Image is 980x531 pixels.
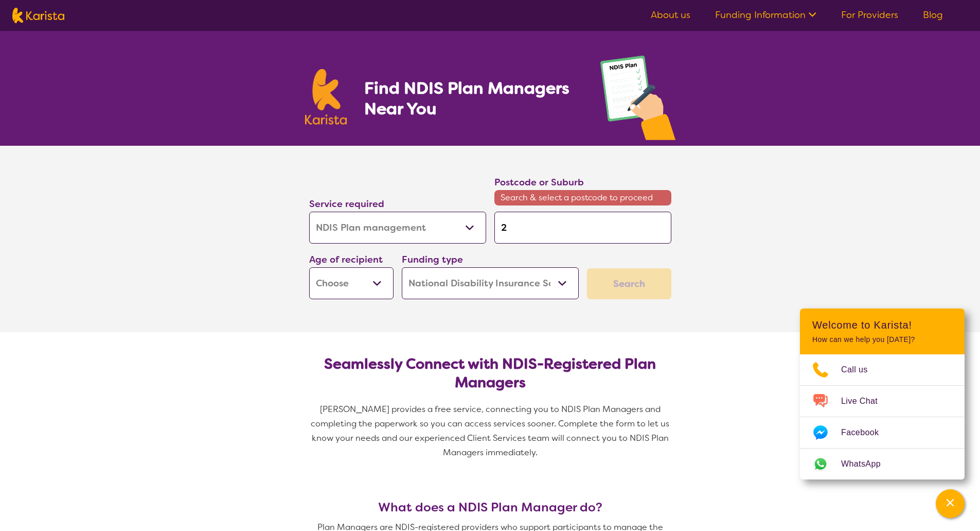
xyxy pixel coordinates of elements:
button: Channel Menu [936,489,965,518]
span: Search & select a postcode to proceed [494,190,671,205]
a: About us [651,9,690,21]
a: For Providers [841,9,898,21]
span: [PERSON_NAME] provides a free service, connecting you to NDIS Plan Managers and completing the pa... [311,404,671,458]
label: Service required [309,198,384,210]
input: Type [494,212,671,244]
span: WhatsApp [841,456,893,472]
label: Age of recipient [309,253,383,266]
img: Karista logo [12,8,64,23]
h1: Find NDIS Plan Managers Near You [364,78,579,119]
h3: What does a NDIS Plan Manager do? [305,500,675,515]
img: plan-management [600,56,675,146]
span: Facebook [841,425,891,440]
label: Funding type [402,253,463,266]
a: Blog [923,9,943,21]
span: Call us [841,362,880,378]
img: Karista logo [305,69,347,125]
a: Funding Information [715,9,816,21]
ul: Choose channel [800,354,965,479]
h2: Seamlessly Connect with NDIS-Registered Plan Managers [317,355,663,392]
a: Web link opens in a new tab. [800,449,965,479]
h2: Welcome to Karista! [812,319,952,331]
div: Channel Menu [800,309,965,479]
p: How can we help you [DATE]? [812,335,952,344]
label: Postcode or Suburb [494,176,584,189]
span: Live Chat [841,393,890,409]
